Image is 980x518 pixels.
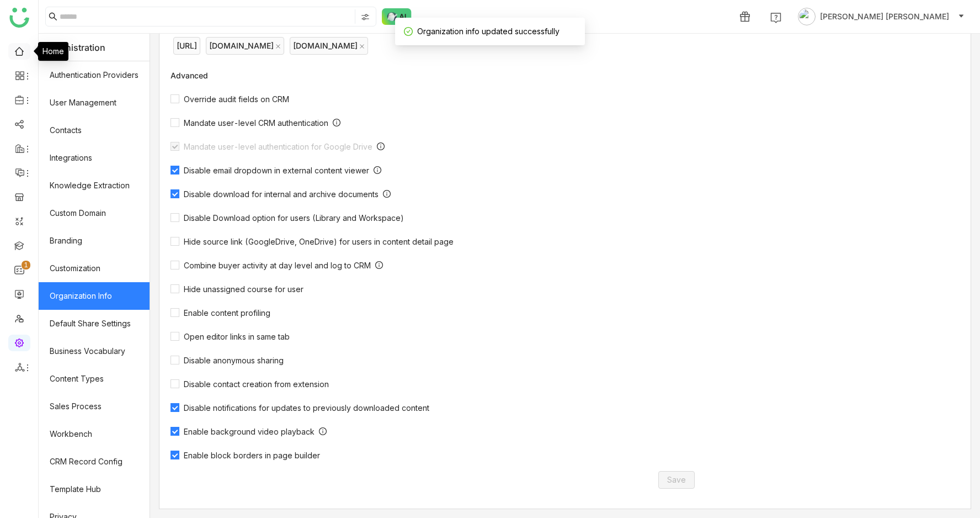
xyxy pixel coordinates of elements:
span: Disable anonymous sharing [179,356,288,365]
img: search-type.svg [361,13,370,22]
p: 1 [24,260,28,271]
nz-badge-sup: 1 [22,261,30,269]
a: CRM Record Config [39,448,150,475]
nz-tag: [URL] [173,37,200,55]
a: Authentication Providers [39,61,150,89]
span: Disable contact creation from extension [179,379,333,389]
a: Customization [39,255,150,282]
a: Business Vocabulary [39,337,150,365]
span: Enable background video playback [179,427,319,436]
nz-tag: [DOMAIN_NAME] [290,37,368,55]
a: Contacts [39,117,150,144]
button: [PERSON_NAME] [PERSON_NAME] [796,8,967,25]
a: Template Hub [39,475,150,503]
a: Knowledge Extraction [39,172,150,199]
span: Hide source link (GoogleDrive, OneDrive) for users in content detail page [179,237,458,246]
a: Integrations [39,144,150,172]
span: Disable download for internal and archive documents [179,189,383,199]
a: Workbench [39,420,150,448]
nz-tag: [DOMAIN_NAME] [206,37,284,55]
span: Open editor links in same tab [179,332,294,341]
span: Disable Download option for users (Library and Workspace) [179,213,408,223]
a: Branding [39,227,150,255]
span: Mandate user-level CRM authentication [179,118,333,128]
div: Advanced [171,71,716,80]
span: Administration [44,34,105,61]
a: Sales Process [39,393,150,420]
a: Custom Domain [39,199,150,227]
img: logo [9,8,29,28]
a: Organization Info [39,282,150,310]
span: Organization info updated successfully [417,27,560,36]
button: Save [658,471,695,489]
a: Default Share Settings [39,310,150,337]
img: avatar [798,8,816,25]
img: help.svg [770,12,781,23]
a: User Management [39,89,150,117]
span: Enable block borders in page builder [179,451,324,460]
img: ask-buddy-normal.svg [382,8,412,25]
span: [PERSON_NAME] [PERSON_NAME] [820,10,949,23]
span: Override audit fields on CRM [179,94,294,104]
span: Disable notifications for updates to previously downloaded content [179,403,434,413]
span: Combine buyer activity at day level and log to CRM [179,261,375,270]
div: Home [38,42,68,61]
span: Enable content profiling [179,308,275,318]
a: Content Types [39,365,150,393]
span: Mandate user-level authentication for Google Drive [179,142,377,151]
span: Disable email dropdown in external content viewer [179,166,374,175]
span: Hide unassigned course for user [179,284,308,294]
